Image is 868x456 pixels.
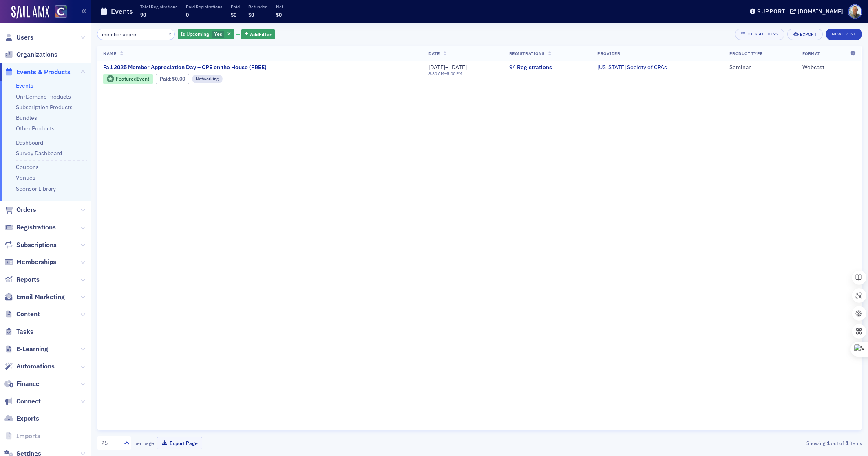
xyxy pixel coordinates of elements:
time: 5:00 PM [447,70,462,76]
strong: 1 [844,439,850,447]
a: 94 Registrations [509,64,586,71]
p: Paid [231,4,240,9]
span: Users [16,33,33,42]
a: Bundles [16,114,37,121]
time: 8:30 AM [428,70,444,76]
span: Content [16,310,40,319]
span: Events & Products [16,68,71,77]
span: Tasks [16,327,33,336]
div: Support [757,8,785,15]
span: [DATE] [428,64,445,71]
span: : [160,76,172,82]
span: Connect [16,397,41,406]
div: Seminar [729,64,791,71]
a: Finance [4,379,40,388]
span: Format [802,51,820,56]
button: Bulk Actions [735,29,784,40]
span: $0 [248,11,254,18]
div: Yes [178,29,234,40]
button: AddFilter [241,29,275,40]
span: Email Marketing [16,293,65,302]
a: New Event [826,30,862,37]
span: Date [428,51,440,56]
div: Featured Event [103,74,153,84]
span: Registrations [16,223,56,232]
span: Subscriptions [16,240,57,249]
a: Tasks [4,327,33,336]
a: Content [4,310,40,319]
div: Export [800,32,817,37]
span: Exports [16,414,39,423]
div: – [428,71,467,76]
a: Orders [4,205,36,214]
div: 25 [101,439,119,447]
a: Memberships [4,258,56,267]
a: Survey Dashboard [16,150,62,157]
a: Subscriptions [4,240,57,249]
a: Registrations [4,223,56,232]
img: SailAMX [11,6,49,19]
a: Email Marketing [4,293,65,302]
a: Events [16,82,33,89]
span: Provider [597,51,620,56]
div: [DOMAIN_NAME] [797,8,843,15]
button: [DOMAIN_NAME] [790,9,846,14]
a: Users [4,33,33,42]
span: Organizations [16,50,57,59]
div: Networking [192,75,223,83]
a: Dashboard [16,139,43,146]
div: Paid: 96 - $0 [156,74,189,84]
button: × [166,30,174,37]
label: per page [134,439,154,447]
span: Name [103,51,116,56]
button: Export [787,29,823,40]
span: Finance [16,379,40,388]
h1: Events [111,7,133,16]
img: SailAMX [55,5,67,18]
a: Organizations [4,50,57,59]
a: Connect [4,397,41,406]
span: Is Upcoming [181,31,209,37]
a: Events & Products [4,68,71,77]
span: Profile [848,4,862,19]
a: Other Products [16,125,55,132]
div: Showing out of items [613,439,862,447]
span: 0 [186,11,189,18]
div: – [428,64,467,71]
span: Yes [214,31,222,37]
span: E-Learning [16,345,48,354]
span: Automations [16,362,55,371]
a: Subscription Products [16,104,73,111]
a: Coupons [16,163,39,171]
span: Memberships [16,258,56,267]
span: Reports [16,275,40,284]
a: View Homepage [49,5,67,19]
span: Add Filter [250,31,272,38]
a: Sponsor Library [16,185,56,192]
span: 90 [140,11,146,18]
a: E-Learning [4,345,48,354]
span: $0 [276,11,282,18]
a: [US_STATE] Society of CPAs [597,64,667,71]
span: Registrations [509,51,545,56]
div: Featured Event [116,77,149,81]
p: Total Registrations [140,4,177,9]
p: Paid Registrations [186,4,222,9]
span: Imports [16,432,40,441]
p: Refunded [248,4,267,9]
strong: 1 [825,439,831,447]
button: New Event [826,29,862,40]
a: Fall 2025 Member Appreciation Day – CPE on the House (FREE) [103,64,292,71]
span: Colorado Society of CPAs [597,64,667,71]
a: Automations [4,362,55,371]
input: Search… [97,29,175,40]
a: Venues [16,174,35,181]
a: Paid [160,76,170,82]
span: [DATE] [450,64,467,71]
span: $0.00 [172,76,185,82]
div: Bulk Actions [747,32,778,36]
a: Reports [4,275,40,284]
span: $0 [231,11,236,18]
span: Product Type [729,51,763,56]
